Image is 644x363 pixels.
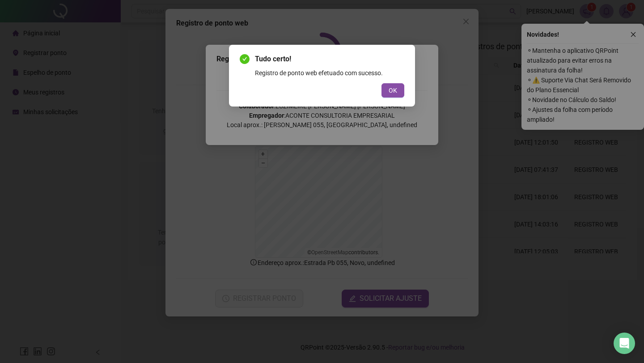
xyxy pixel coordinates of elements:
[255,54,404,64] span: Tudo certo!
[614,333,635,354] div: Open Intercom Messenger
[240,54,250,64] span: check-circle
[255,68,404,78] div: Registro de ponto web efetuado com sucesso.
[389,85,397,95] span: OK
[381,83,404,98] button: OK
